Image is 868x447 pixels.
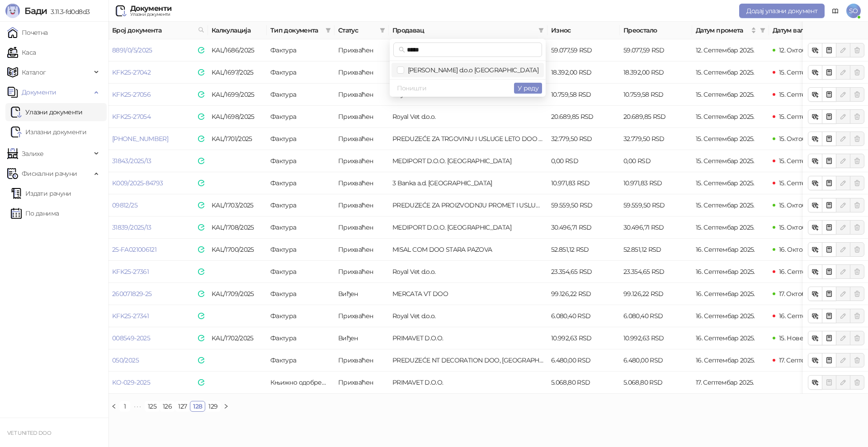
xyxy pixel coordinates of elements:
[620,22,692,39] th: Преостало
[198,291,204,297] img: e-Faktura
[206,401,220,411] a: 129
[547,106,620,128] td: 20.689,85 RSD
[378,24,387,37] span: filter
[267,172,335,194] td: Фактура
[267,194,335,216] td: Фактура
[11,123,86,141] a: Излазни документи
[779,356,837,364] span: 17. Септембар 2025.
[692,172,769,194] td: 15. Септембар 2025.
[393,83,430,94] button: Поништи
[779,135,830,143] span: 15. Октобар 2025.
[338,25,376,35] span: Статус
[335,106,389,128] td: Прихваћен
[404,66,538,74] span: [PERSON_NAME] d.o.o [GEOGRAPHIC_DATA]
[779,68,838,76] span: 15. Септембар 2025.
[692,150,769,172] td: 15. Септембар 2025.
[112,179,163,187] a: K009/2025-84793
[267,61,335,84] td: Фактура
[208,327,267,349] td: KAL/1702/2025
[116,5,127,16] img: Ulazni dokumenti
[389,261,547,283] td: Royal Vet d.o.o.
[620,128,692,150] td: 32.779,50 RSD
[119,401,130,412] li: 1
[112,157,151,165] a: 31843/2025/13
[190,401,205,411] a: 128
[112,68,151,76] a: KFK25-27042
[112,290,151,298] a: 260071829-25
[389,349,547,372] td: PREDUZEĆE NT DECORATION DOO, BEOGRAD (NOVI BEOGRAD)
[160,401,175,412] li: 126
[547,128,620,150] td: 32.779,50 RSD
[779,268,838,276] span: 16. Септембар 2025.
[267,106,335,128] td: Фактура
[620,216,692,239] td: 30.496,71 RSD
[22,165,77,183] span: Фискални рачуни
[112,334,150,342] a: 008549-2025
[692,194,769,216] td: 15. Септембар 2025.
[537,24,546,37] span: filter
[108,22,208,39] th: Број документа
[389,128,547,150] td: PREDUZEĆE ZA TRGOVINU I USLUGE LETO DOO BEOGRAD (ZEMUN)
[112,312,149,320] a: KFK25-27341
[112,268,149,276] a: KFK25-27361
[120,401,130,411] a: 1
[24,5,47,16] span: Бади
[620,283,692,305] td: 99.126,22 RSD
[267,39,335,61] td: Фактура
[198,268,204,275] img: e-Faktura
[7,24,48,42] a: Почетна
[112,90,151,99] a: KFK25-27056
[11,204,59,222] a: По данима
[112,113,151,121] a: KFK25-27054
[692,22,769,39] th: Датум промета
[547,349,620,372] td: 6.480,00 RSD
[389,216,547,239] td: MEDIPORT D.O.O. BEOGRAD
[335,239,389,261] td: Прихваћен
[198,379,204,386] img: e-Faktura
[620,194,692,216] td: 59.559,50 RSD
[111,404,117,409] span: left
[779,245,830,254] span: 16. Октобар 2025.
[620,106,692,128] td: 20.689,85 RSD
[389,194,547,216] td: PREDUZEĆE ZA PROIZVODNJU PROMET I USLUGE ZORBAL DOO BEOGRAD
[760,28,765,33] span: filter
[547,172,620,194] td: 10.971,83 RSD
[198,69,204,75] img: e-Faktura
[692,128,769,150] td: 15. Септембар 2025.
[267,372,335,394] td: Књижно одобрење
[392,25,535,35] span: Продавац
[198,180,204,186] img: e-Faktura
[773,25,826,35] span: Датум валуте
[267,327,335,349] td: Фактура
[208,239,267,261] td: KAL/1700/2025
[112,245,156,254] a: 25-FA021006121
[267,216,335,239] td: Фактура
[267,283,335,305] td: Фактура
[112,378,150,386] a: KO-029-2025
[267,349,335,372] td: Фактура
[620,261,692,283] td: 23.354,65 RSD
[389,39,547,61] td: HAPPY DOG
[547,239,620,261] td: 52.851,12 RSD
[620,327,692,349] td: 10.992,63 RSD
[267,128,335,150] td: Фактура
[112,201,137,209] a: 09812/25
[779,223,830,231] span: 15. Октобар 2025.
[190,401,205,412] li: 128
[692,349,769,372] td: 16. Септембар 2025.
[692,372,769,394] td: 17. Септембар 2025.
[389,372,547,394] td: PRIMAVET D.O.O.
[692,261,769,283] td: 16. Септембар 2025.
[112,46,152,54] a: 8891/0/5/2025
[547,372,620,394] td: 5.068,80 RSD
[223,404,229,409] span: right
[692,106,769,128] td: 15. Септембар 2025.
[198,113,204,120] img: e-Faktura
[620,172,692,194] td: 10.971,83 RSD
[389,283,547,305] td: MERCATA VT DOO
[692,283,769,305] td: 16. Септембар 2025.
[22,83,56,101] span: Документи
[208,106,267,128] td: KAL/1698/2025
[112,25,194,35] span: Број документа
[160,401,175,411] a: 126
